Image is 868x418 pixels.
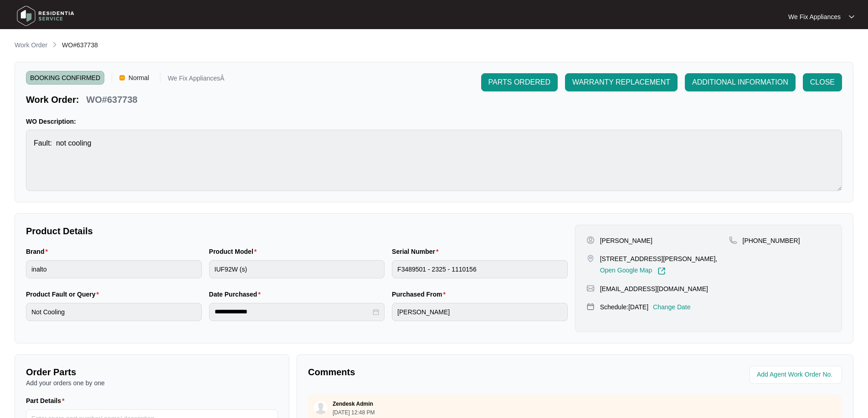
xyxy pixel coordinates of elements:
[653,302,691,312] p: Change Date
[26,290,103,299] label: Product Fault or Query
[333,410,375,415] p: [DATE] 12:48 PM
[119,75,125,81] img: Vercel Logo
[209,247,261,256] label: Product Model
[849,15,854,19] img: dropdown arrow
[314,401,328,414] img: user.svg
[26,260,202,278] input: Brand
[26,93,79,106] p: Work Order:
[15,40,47,50] p: Work Order
[757,369,837,380] input: Add Agent Work Order No.
[586,236,595,244] img: user-pin
[209,290,264,299] label: Date Purchased
[215,307,371,317] input: Date Purchased
[26,225,568,237] p: Product Details
[26,378,278,388] p: Add your orders one by one
[26,130,842,191] textarea: Fault: not cooling
[392,290,449,299] label: Purchased From
[392,260,568,278] input: Serial Number
[86,93,137,106] p: WO#637738
[209,260,385,278] input: Product Model
[26,247,51,256] label: Brand
[13,40,49,50] a: Work Order
[26,396,68,405] label: Part Details
[125,71,153,85] span: Normal
[565,73,678,91] button: WARRANTY REPLACEMENT
[308,366,569,378] p: Comments
[26,71,104,85] span: BOOKING CONFIRMED
[586,284,595,292] img: map-pin
[51,41,58,48] img: chevron-right
[572,77,670,88] span: WARRANTY REPLACEMENT
[803,73,842,91] button: CLOSE
[685,73,796,91] button: ADDITIONAL INFORMATION
[586,254,595,262] img: map-pin
[788,12,841,21] p: We Fix Appliances
[392,303,568,321] input: Purchased From
[168,75,224,85] p: We Fix AppliancesÂ
[488,77,550,88] span: PARTS ORDERED
[26,117,842,126] p: WO Description:
[810,77,835,88] span: CLOSE
[392,247,442,256] label: Serial Number
[600,267,666,275] a: Open Google Map
[26,303,202,321] input: Product Fault or Query
[26,366,278,378] p: Order Parts
[743,236,800,245] p: [PHONE_NUMBER]
[600,236,652,245] p: [PERSON_NAME]
[692,77,788,88] span: ADDITIONAL INFORMATION
[600,254,718,263] p: [STREET_ADDRESS][PERSON_NAME],
[600,302,648,312] p: Schedule: [DATE]
[600,284,708,293] p: [EMAIL_ADDRESS][DOMAIN_NAME]
[729,236,737,244] img: map-pin
[62,41,98,49] span: WO#637738
[481,73,558,91] button: PARTS ORDERED
[14,2,77,30] img: residentia service logo
[586,302,595,311] img: map-pin
[657,267,666,275] img: Link-External
[333,400,373,408] p: Zendesk Admin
